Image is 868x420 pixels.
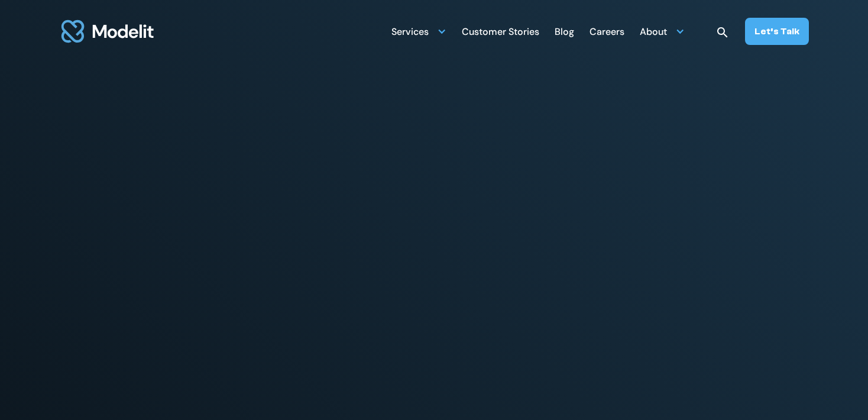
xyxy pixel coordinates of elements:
a: Blog [555,20,574,43]
a: Careers [590,20,624,43]
a: home [59,13,156,50]
div: Let’s Talk [754,25,799,38]
div: Careers [590,21,624,44]
div: Blog [555,21,574,44]
a: Customer Stories [462,20,539,43]
img: modelit logo [59,13,156,50]
div: About [640,21,667,44]
div: Services [391,20,446,43]
div: Customer Stories [462,21,539,44]
div: Services [391,21,429,44]
a: Let’s Talk [745,18,809,45]
div: About [640,20,685,43]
